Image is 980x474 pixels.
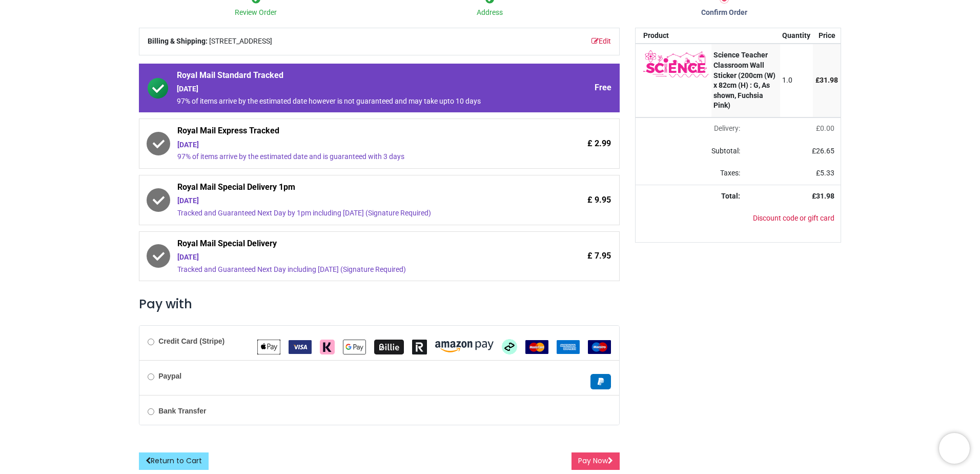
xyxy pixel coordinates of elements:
span: 5.33 [820,169,834,177]
span: Amazon Pay [435,342,494,350]
th: Price [813,28,841,44]
img: Maestro [588,340,611,354]
b: Credit Card (Stripe) [158,337,224,345]
span: 31.98 [816,192,834,200]
span: Apple Pay [257,342,280,350]
span: Google Pay [343,342,366,350]
span: VISA [289,342,312,350]
img: American Express [557,340,580,354]
div: 97% of items arrive by the estimated date however is not guaranteed and may take upto 10 days [177,96,524,107]
img: Google Pay [343,340,366,354]
div: Review Order [139,8,373,18]
span: Royal Mail Special Delivery [177,238,524,252]
span: £ [816,124,834,132]
span: Maestro [588,342,611,350]
img: Klarna [320,340,335,354]
span: Klarna [320,342,335,350]
a: Discount code or gift card [753,214,834,222]
input: Bank Transfer [148,408,154,415]
strong: Total: [721,192,740,200]
b: Bank Transfer [158,407,206,415]
span: £ [815,76,838,84]
span: Royal Mail Standard Tracked [177,70,524,84]
a: Return to Cart [139,452,209,470]
span: £ 7.95 [587,250,611,262]
div: Tracked and Guaranteed Next Day by 1pm including [DATE] (Signature Required) [177,208,524,219]
span: 26.65 [816,147,834,155]
img: Apple Pay [257,340,280,354]
span: Revolut Pay [412,342,427,350]
div: [DATE] [177,196,524,206]
input: Paypal [148,373,154,380]
span: Royal Mail Express Tracked [177,125,524,140]
span: 31.98 [820,76,838,84]
button: Pay Now [571,452,620,470]
img: MasterCard [525,340,548,354]
div: 97% of items arrive by the estimated date and is guaranteed with 3 days [177,152,524,162]
span: MasterCard [525,342,548,350]
div: Address [373,8,607,18]
img: 9RMcJkAAAAGSURBVAMA5nwTGR0ZDewAAAAASUVORK5CYII= [643,50,709,77]
span: Afterpay Clearpay [502,342,517,350]
b: Billing & Shipping: [148,37,208,45]
span: Royal Mail Special Delivery 1pm [177,182,524,196]
td: Delivery will be updated after choosing a new delivery method [636,117,746,140]
span: [STREET_ADDRESS] [209,36,272,47]
div: Tracked and Guaranteed Next Day including [DATE] (Signature Required) [177,265,524,275]
strong: £ [812,192,834,200]
img: Revolut Pay [412,340,427,354]
span: Paypal [590,377,611,385]
span: £ 2.99 [587,138,611,149]
td: Subtotal: [636,140,746,163]
span: £ 9.95 [587,194,611,206]
span: £ [816,169,834,177]
img: Afterpay Clearpay [502,339,517,354]
span: 0.00 [820,124,834,132]
th: Product [636,28,711,44]
img: VISA [289,340,312,354]
td: Taxes: [636,162,746,185]
img: Paypal [590,374,611,389]
input: Credit Card (Stripe) [148,339,154,345]
img: Billie [374,340,404,354]
div: 1.0 [782,75,810,86]
span: American Express [557,342,580,350]
div: [DATE] [177,84,524,94]
span: £ [812,147,834,155]
div: Confirm Order [607,8,841,18]
th: Quantity [780,28,813,44]
span: Billie [374,342,404,350]
div: [DATE] [177,252,524,263]
div: [DATE] [177,140,524,150]
iframe: Brevo live chat [939,433,970,464]
img: Amazon Pay [435,341,494,352]
a: Edit [591,36,611,47]
b: Paypal [158,372,181,380]
h3: Pay with [139,295,620,313]
span: Free [595,82,611,93]
strong: Science Teacher Classroom Wall Sticker (200cm (W) x 82cm (H) : G, As shown, Fuchsia Pink) [713,51,775,109]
